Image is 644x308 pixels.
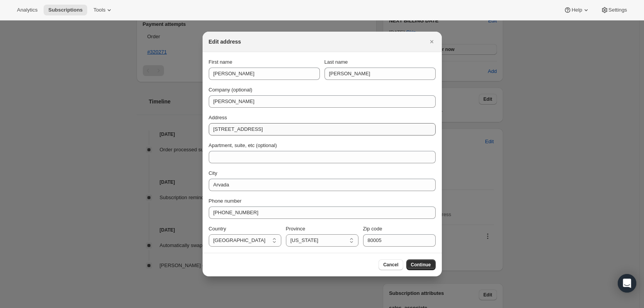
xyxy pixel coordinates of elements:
[209,226,226,232] span: Country
[89,5,118,15] button: Tools
[325,59,348,65] span: Last name
[618,274,636,293] div: Open Intercom Messenger
[383,262,398,268] span: Cancel
[44,5,87,15] button: Subscriptions
[209,87,252,93] span: Company (optional)
[209,115,227,120] span: Address
[93,7,105,13] span: Tools
[379,259,403,270] button: Cancel
[209,59,232,65] span: First name
[426,36,437,47] button: Close
[571,7,582,13] span: Help
[609,7,627,13] span: Settings
[17,7,37,13] span: Analytics
[596,5,632,15] button: Settings
[209,38,241,46] h2: Edit address
[48,7,83,13] span: Subscriptions
[406,259,436,270] button: Continue
[286,226,306,232] span: Province
[411,262,431,268] span: Continue
[209,170,217,176] span: City
[363,226,382,232] span: Zip code
[209,142,277,148] span: Apartment, suite, etc (optional)
[209,198,242,204] span: Phone number
[559,5,594,15] button: Help
[12,5,42,15] button: Analytics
